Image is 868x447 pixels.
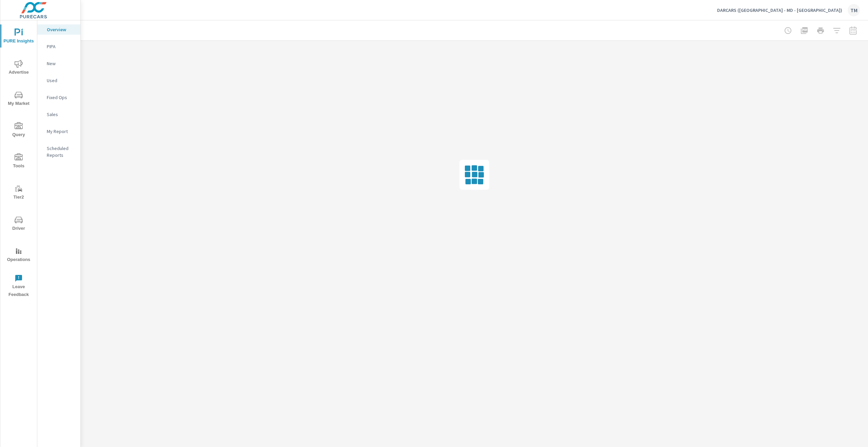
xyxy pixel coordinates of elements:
[37,92,80,103] div: Fixed Ops
[0,20,37,301] div: nav menu
[47,77,75,84] p: Used
[2,122,35,139] span: Query
[47,94,75,101] p: Fixed Ops
[2,185,35,201] span: Tier2
[2,29,35,45] span: PURE Insights
[47,43,75,50] p: PIPA
[37,58,80,69] div: New
[47,128,75,135] p: My Report
[37,143,80,160] div: Scheduled Reports
[717,7,842,13] p: DARCARS ([GEOGRAPHIC_DATA] - MD - [GEOGRAPHIC_DATA])
[37,109,80,119] div: Sales
[37,126,80,136] div: My Report
[2,216,35,232] span: Driver
[2,60,35,76] span: Advertise
[47,145,75,159] p: Scheduled Reports
[2,274,35,299] span: Leave Feedback
[47,60,75,67] p: New
[2,247,35,264] span: Operations
[37,75,80,86] div: Used
[2,91,35,108] span: My Market
[47,26,75,33] p: Overview
[37,41,80,52] div: PIPA
[848,4,860,16] div: TM
[47,111,75,118] p: Sales
[37,24,80,35] div: Overview
[2,153,35,170] span: Tools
